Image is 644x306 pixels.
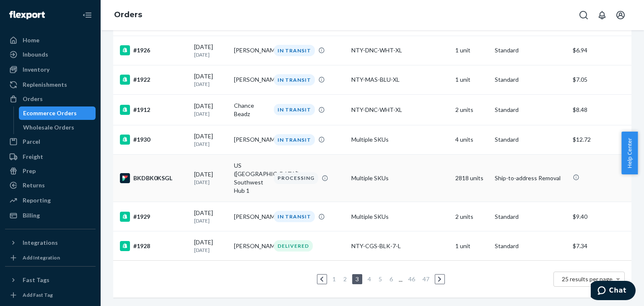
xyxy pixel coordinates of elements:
[231,125,270,154] td: [PERSON_NAME]
[594,7,610,23] button: Open notifications
[495,106,566,114] p: Standard
[23,123,74,132] div: Wholesale Orders
[377,275,384,283] a: Page 5
[23,291,53,298] div: Add Fast Tag
[19,106,96,120] a: Ecommerce Orders
[452,94,492,125] td: 2 units
[23,50,48,59] div: Inbounds
[569,94,631,125] td: $8.48
[274,104,315,115] div: IN TRANSIT
[23,276,49,284] div: Fast Tags
[194,209,227,224] div: [DATE]
[421,275,431,283] a: Page 47
[231,65,270,94] td: [PERSON_NAME]
[274,45,315,56] div: IN TRANSIT
[23,137,40,146] div: Parcel
[231,231,270,261] td: [PERSON_NAME]
[23,254,60,261] div: Add Integration
[348,155,452,202] td: Multiple SKUs
[5,34,96,47] a: Home
[621,132,638,174] button: Help Center
[5,92,96,106] a: Orders
[23,109,77,117] div: Ecommerce Orders
[114,10,142,19] a: Orders
[495,242,566,250] p: Standard
[19,121,96,134] a: Wholesale Orders
[5,78,96,91] a: Replenishments
[194,51,227,58] p: [DATE]
[575,7,592,23] button: Open Search Box
[388,275,395,283] a: Page 6
[194,238,227,254] div: [DATE]
[274,134,315,145] div: IN TRANSIT
[452,231,492,261] td: 1 unit
[452,65,492,94] td: 1 unit
[274,74,315,86] div: IN TRANSIT
[5,63,96,76] a: Inventory
[120,173,187,183] div: BKDBK0KSGL
[407,275,417,283] a: Page 46
[351,242,448,250] div: NTY-CGS-BLK-7-L
[612,7,629,23] button: Open account menu
[5,179,96,192] a: Returns
[23,95,43,103] div: Orders
[5,194,96,207] a: Reporting
[491,155,569,202] td: Ship-to-address Removal
[569,202,631,231] td: $9.40
[495,75,566,84] p: Standard
[5,135,96,148] a: Parcel
[569,36,631,65] td: $6.94
[331,275,338,283] a: Page 1
[231,36,270,65] td: [PERSON_NAME]
[274,172,318,184] div: PROCESSING
[120,135,187,145] div: #1930
[495,213,566,221] p: Standard
[5,164,96,178] a: Prep
[342,275,348,283] a: Page 2
[120,75,187,85] div: #1922
[23,196,51,205] div: Reporting
[120,105,187,115] div: #1912
[274,240,313,252] div: DELIVERED
[9,11,45,19] img: Flexport logo
[351,46,448,54] div: NTY-DNC-WHT-XL
[194,140,227,148] p: [DATE]
[23,211,40,220] div: Billing
[23,239,58,247] div: Integrations
[231,155,270,202] td: US ([GEOGRAPHIC_DATA]) Southwest Hub 1
[569,125,631,154] td: $12.72
[5,209,96,222] a: Billing
[120,212,187,222] div: #1929
[5,290,96,300] a: Add Fast Tag
[274,211,315,222] div: IN TRANSIT
[562,275,613,283] span: 25 results per page
[79,7,96,23] button: Close Navigation
[194,170,227,186] div: [DATE]
[398,274,403,284] li: ...
[569,65,631,94] td: $7.05
[23,181,45,189] div: Returns
[120,45,187,55] div: #1926
[194,179,227,186] p: [DATE]
[348,125,452,154] td: Multiple SKUs
[231,94,270,125] td: Chance Beadz
[452,155,492,202] td: 2818 units
[194,110,227,117] p: [DATE]
[5,236,96,249] button: Integrations
[354,275,361,283] a: Page 3 is your current page
[348,202,452,231] td: Multiple SKUs
[5,253,96,263] a: Add Integration
[351,75,448,84] div: NTY-MAS-BLU-XL
[194,43,227,58] div: [DATE]
[194,246,227,254] p: [DATE]
[120,241,187,251] div: #1928
[495,46,566,54] p: Standard
[23,80,67,89] div: Replenishments
[452,125,492,154] td: 4 units
[452,36,492,65] td: 1 unit
[5,273,96,287] button: Fast Tags
[5,48,96,61] a: Inbounds
[23,153,43,161] div: Freight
